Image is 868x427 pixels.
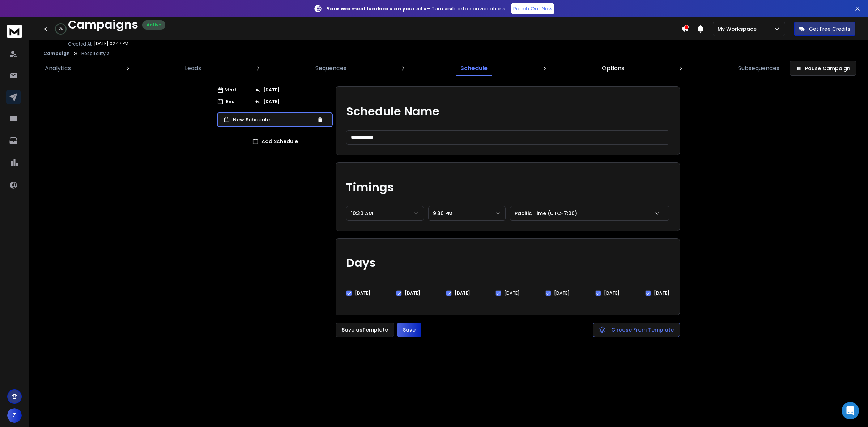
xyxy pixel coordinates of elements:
[327,5,427,12] strong: Your warmest leads are on your site
[233,116,314,123] p: New Schedule
[59,27,63,30] p: 0 %
[45,65,71,72] p: Analytics
[68,18,138,31] h1: Campaigns
[790,61,856,76] button: Pause Campaign
[842,402,859,419] div: Open Intercom Messenger
[7,408,22,423] button: Z
[597,61,629,76] a: Options
[460,65,488,72] p: Schedule
[346,181,669,194] h1: Timings
[263,87,280,93] p: [DATE]
[809,25,850,33] p: Get Free Credits
[397,323,421,337] button: Save
[311,61,351,76] a: Sequences
[515,210,580,217] p: Pacific Time (UTC-7:00)
[611,326,674,333] span: Choose From Template
[738,65,779,72] p: Subsequences
[654,290,669,296] label: [DATE]
[355,290,370,296] label: [DATE]
[604,290,620,296] label: [DATE]
[43,51,70,56] button: Campaign
[263,99,280,104] p: [DATE]
[336,323,394,337] button: Save asTemplate
[327,5,505,12] p: – Turn visits into conversations
[513,5,552,12] p: Reach Out Now
[346,206,424,221] button: 10:30 AM
[734,61,784,76] a: Subsequences
[346,256,669,270] h1: Days
[428,206,506,221] button: 9:30 PM
[142,20,165,30] div: Active
[593,323,680,337] button: Choose From Template
[718,25,759,33] p: My Workspace
[217,134,333,149] button: Add Schedule
[405,290,420,296] label: [DATE]
[41,61,75,76] a: Analytics
[7,25,22,38] img: logo
[180,61,205,76] a: Leads
[456,61,492,76] a: Schedule
[794,22,855,36] button: Get Free Credits
[346,105,669,118] h1: Schedule Name
[185,65,201,72] p: Leads
[224,87,237,93] p: Start
[504,290,520,296] label: [DATE]
[455,290,470,296] label: [DATE]
[81,51,109,56] p: Hospitality 2
[226,99,235,104] p: End
[554,290,570,296] label: [DATE]
[94,41,128,47] p: [DATE] 02:47 PM
[602,65,624,72] p: Options
[315,65,346,72] p: Sequences
[68,41,93,47] p: Created At:
[511,3,554,14] a: Reach Out Now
